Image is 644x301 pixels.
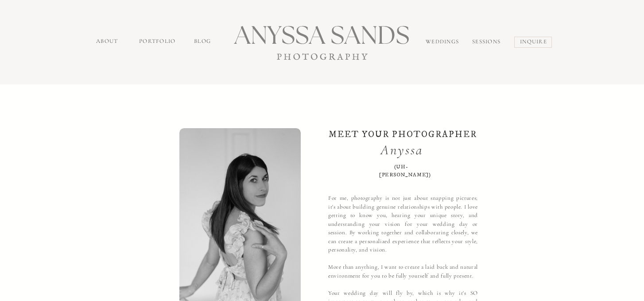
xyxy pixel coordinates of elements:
p: meet your photographer [324,128,482,144]
a: inquire [520,38,549,48]
p: (uh-[PERSON_NAME]) [379,163,423,173]
a: Blog [194,37,214,47]
a: about [96,37,120,47]
p: Anyssa [379,140,424,157]
a: Weddings [426,38,463,48]
a: sessions [472,38,504,48]
a: portfolio [139,37,177,47]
